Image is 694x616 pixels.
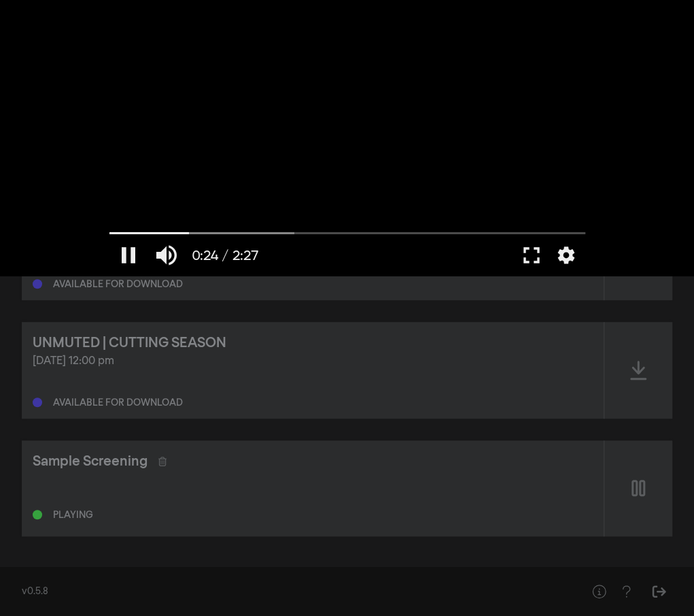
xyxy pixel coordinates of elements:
[585,578,612,605] button: Help
[513,235,551,276] button: Full screen
[33,333,226,353] div: UNMUTED | CUTTING SEASON
[612,578,640,605] button: Help
[551,235,582,276] button: More settings
[53,280,183,289] div: Available for download
[186,235,265,276] button: 0:24 / 2:27
[53,510,93,520] div: Playing
[645,578,672,605] button: Sign Out
[33,353,593,370] div: [DATE] 12:00 pm
[148,235,186,276] button: Mute
[109,235,148,276] button: Pause
[33,451,148,472] div: Sample Screening
[22,585,558,599] div: v0.5.8
[53,398,183,408] div: Available for download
